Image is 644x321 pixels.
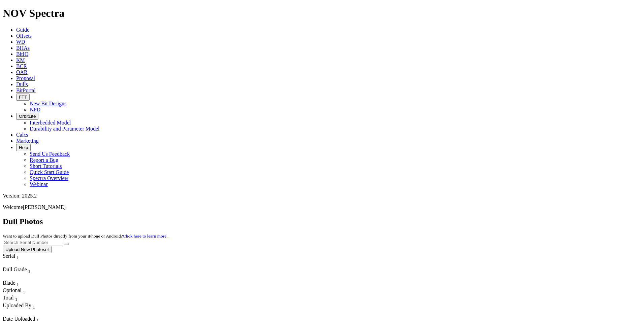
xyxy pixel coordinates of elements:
div: Column Menu [3,260,31,266]
span: Sort None [33,302,35,308]
span: [PERSON_NAME] [23,204,66,210]
span: OrbitLite [19,114,36,119]
a: Report a Bug [30,157,58,163]
a: BHAs [16,45,30,51]
button: FTT [16,94,30,101]
a: BCR [16,63,27,69]
span: Sort None [23,287,25,293]
a: Short Tutorials [30,163,62,169]
a: Quick Start Guide [30,169,69,175]
a: Offsets [16,33,32,39]
div: Column Menu [3,274,50,280]
div: Sort None [3,295,26,302]
p: Welcome [3,204,641,210]
button: OrbitLite [16,113,38,120]
a: Durability and Parameter Model [30,126,100,132]
span: Sort None [17,280,19,286]
a: Send Us Feedback [30,151,70,157]
span: Sort None [15,295,18,300]
div: Version: 2025.2 [3,193,641,199]
span: Total [3,295,14,300]
a: Interbedded Model [30,120,71,126]
a: BitIQ [16,51,28,57]
div: Serial Sort None [3,253,31,260]
a: OAR [16,69,28,75]
a: Marketing [16,138,39,144]
button: Help [16,144,31,151]
sub: 1 [28,269,31,274]
div: Total Sort None [3,295,26,302]
a: New Bit Designs [30,101,66,106]
a: Webinar [30,181,48,187]
a: Click here to learn more. [123,234,168,239]
sub: 1 [15,297,18,302]
div: Column Menu [3,310,66,316]
div: Sort None [3,266,50,280]
div: Dull Grade Sort None [3,266,50,274]
a: Calcs [16,132,28,138]
span: Dull Grade [3,266,27,272]
h1: NOV Spectra [3,7,641,20]
h2: Dull Photos [3,217,641,226]
a: Proposal [16,75,35,81]
div: Sort None [3,253,31,266]
span: Help [19,145,28,150]
a: Guide [16,27,29,33]
a: NPD [30,107,40,112]
div: Optional Sort None [3,287,26,295]
div: Blade Sort None [3,280,26,287]
span: Optional [3,287,22,293]
div: Sort None [3,280,26,287]
a: Dulls [16,81,28,87]
span: FTT [19,95,27,100]
span: Sort None [28,266,31,272]
a: BitPortal [16,87,36,93]
button: Upload New Photoset [3,246,52,253]
div: Sort None [3,287,26,295]
a: KM [16,57,25,63]
a: Spectra Overview [30,175,68,181]
span: Sort None [17,253,19,259]
div: Uploaded By Sort None [3,302,66,310]
div: Sort None [3,302,66,316]
sub: 1 [17,255,19,260]
input: Search Serial Number [3,239,62,246]
span: Blade [3,280,15,286]
small: Want to upload Dull Photos directly from your iPhone or Android? [3,234,167,239]
sub: 1 [17,282,19,287]
a: WD [16,39,25,45]
span: Serial [3,253,15,259]
sub: 1 [23,289,25,294]
span: Uploaded By [3,302,31,308]
sub: 1 [33,305,35,310]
